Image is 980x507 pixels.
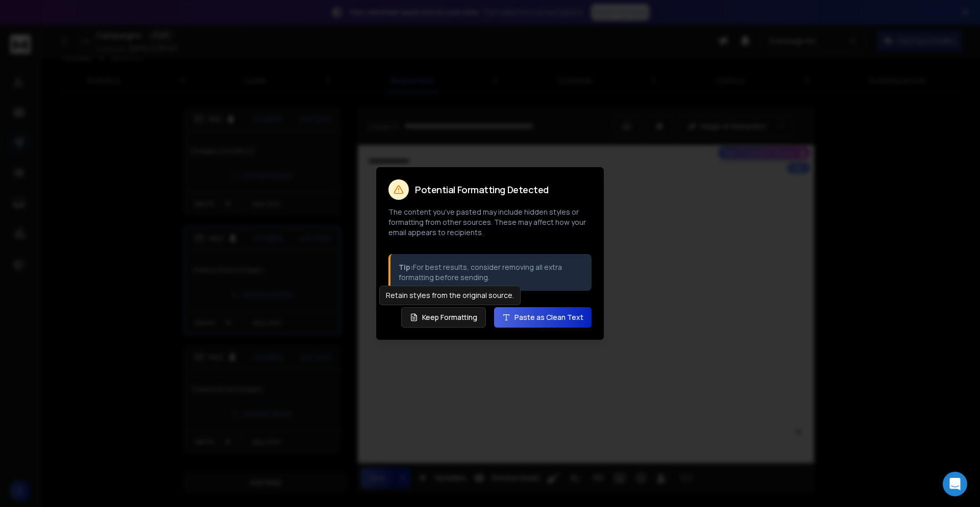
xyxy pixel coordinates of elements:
p: The content you've pasted may include hidden styles or formatting from other sources. These may a... [388,207,592,238]
h2: Potential Formatting Detected [415,185,549,194]
div: Open Intercom Messenger [943,472,967,496]
button: Keep Formatting [401,307,486,328]
button: Paste as Clean Text [494,307,592,328]
strong: Tip: [399,262,413,272]
div: Retain styles from the original source. [379,286,521,305]
p: For best results, consider removing all extra formatting before sending. [399,262,583,283]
